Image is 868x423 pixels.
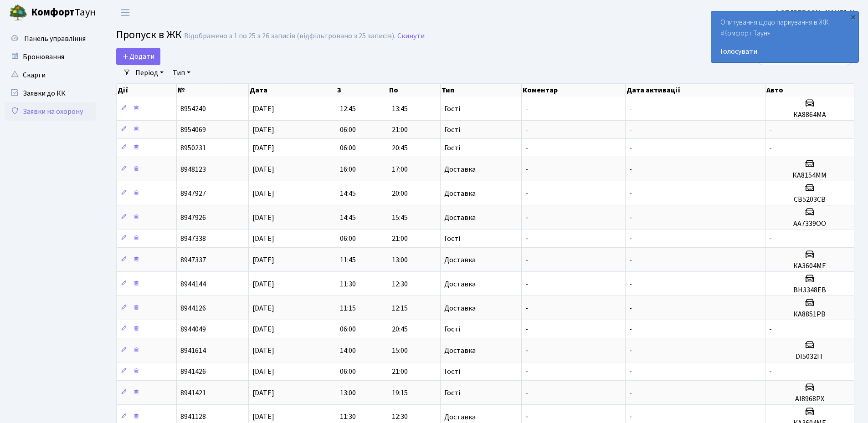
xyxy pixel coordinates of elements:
span: 11:45 [340,255,356,265]
h5: ВН3348ЕВ [769,286,850,295]
button: Переключити навігацію [114,5,137,20]
span: - [525,303,528,313]
a: Тип [169,65,194,81]
span: [DATE] [252,388,274,398]
span: 8948123 [180,164,206,174]
span: - [629,412,632,422]
span: Гості [444,105,460,112]
span: Додати [122,51,154,61]
span: 14:00 [340,346,356,356]
span: 06:00 [340,324,356,334]
div: Опитування щодо паркування в ЖК «Комфорт Таун» [711,11,858,62]
span: 8947927 [180,189,206,199]
span: 12:15 [392,303,408,313]
th: З [336,84,388,97]
span: - [525,234,528,244]
span: 21:00 [392,125,408,135]
span: 06:00 [340,367,356,377]
div: Відображено з 1 по 25 з 26 записів (відфільтровано з 25 записів). [184,32,395,41]
span: 13:00 [340,388,356,398]
img: logo.png [9,4,27,22]
span: - [629,255,632,265]
span: - [525,189,528,199]
span: 13:00 [392,255,408,265]
a: Скарги [5,66,96,84]
h5: АІ8968РХ [769,395,850,403]
span: 8944049 [180,324,206,334]
span: - [629,303,632,313]
span: 20:45 [392,143,408,153]
span: 12:30 [392,412,408,422]
a: Додати [116,48,160,65]
th: Тип [441,84,522,97]
a: Заявки на охорону [5,102,96,121]
h5: КА8851РВ [769,310,850,319]
span: Гості [444,144,460,152]
span: 14:45 [340,189,356,199]
span: - [629,324,632,334]
span: 13:45 [392,104,408,114]
span: - [769,234,772,244]
a: ФОП [PERSON_NAME]. Н. [774,7,857,18]
span: [DATE] [252,255,274,265]
span: - [629,125,632,135]
span: - [525,104,528,114]
span: Доставка [444,413,476,421]
span: 11:30 [340,279,356,289]
span: - [525,279,528,289]
span: 15:00 [392,346,408,356]
span: 8947926 [180,213,206,223]
th: № [177,84,249,97]
span: 8944126 [180,303,206,313]
span: - [769,324,772,334]
span: Доставка [444,305,476,312]
span: Гості [444,326,460,333]
span: 06:00 [340,125,356,135]
span: - [629,164,632,174]
span: 11:30 [340,412,356,422]
th: Коментар [522,84,626,97]
span: Панель управління [24,34,86,44]
span: - [629,213,632,223]
span: [DATE] [252,189,274,199]
span: 8944144 [180,279,206,289]
span: - [629,367,632,377]
span: [DATE] [252,143,274,153]
h5: КА8154ММ [769,171,850,180]
span: - [769,125,772,135]
span: - [525,324,528,334]
span: Доставка [444,347,476,354]
span: - [629,279,632,289]
span: - [629,346,632,356]
span: - [525,412,528,422]
span: 8947338 [180,234,206,244]
span: Доставка [444,190,476,197]
span: [DATE] [252,367,274,377]
th: Авто [765,84,854,97]
span: - [769,143,772,153]
a: Панель управління [5,30,96,48]
span: 8941614 [180,346,206,356]
span: Доставка [444,166,476,173]
span: 14:45 [340,213,356,223]
a: Період [132,65,167,81]
span: [DATE] [252,324,274,334]
h5: АА7339ОО [769,219,850,228]
span: [DATE] [252,279,274,289]
span: - [629,388,632,398]
span: 20:00 [392,189,408,199]
span: 06:00 [340,234,356,244]
span: Гості [444,368,460,375]
th: Дата [249,84,336,97]
div: × [848,12,858,21]
span: [DATE] [252,234,274,244]
span: - [629,234,632,244]
span: 8950231 [180,143,206,153]
span: 16:00 [340,164,356,174]
span: Доставка [444,256,476,264]
span: 17:00 [392,164,408,174]
span: 8954069 [180,125,206,135]
span: 11:15 [340,303,356,313]
b: ФОП [PERSON_NAME]. Н. [774,8,857,18]
span: [DATE] [252,125,274,135]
